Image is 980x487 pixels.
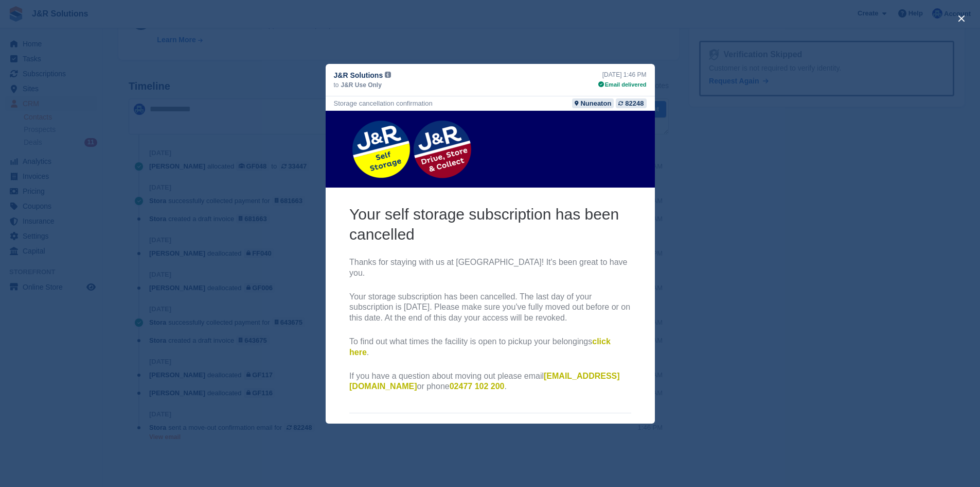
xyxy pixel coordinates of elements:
a: 02477 102 200 [124,271,179,280]
span: to [334,80,339,90]
p: Thanks for staying with us at [GEOGRAPHIC_DATA]! It's been great to have you. [24,146,306,168]
span: J&R Use Only [341,80,382,90]
div: Email delivered [598,80,647,89]
img: icon-info-grey-7440780725fd019a000dd9b08b2336e03edf1995a4989e88bcd33f0948082b44.svg [385,72,391,78]
button: close [953,10,970,27]
h2: Your self storage subscription has been cancelled [24,93,306,133]
p: To find out what times the facility is open to pickup your belongings . [24,226,306,247]
div: 82248 [625,98,644,108]
img: J&R Solutions Logo [24,9,147,69]
p: Your storage subscription has been cancelled. The last day of your subscription is [DATE]. Please... [24,181,306,213]
p: If you have a question about moving out please email or phone . [24,260,306,282]
a: 82248 [616,98,646,108]
div: [DATE] 1:46 PM [598,70,647,79]
a: Nuneaton [572,98,614,108]
span: J&R Solutions [334,70,383,80]
div: Nuneaton [580,98,611,108]
div: Storage cancellation confirmation [334,98,433,108]
a: click here [24,226,285,246]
